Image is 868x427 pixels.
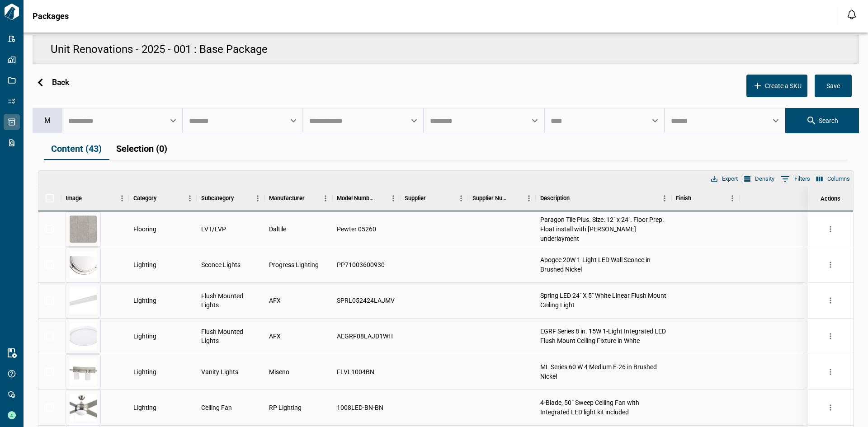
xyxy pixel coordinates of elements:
span: Progress Lighting [269,260,319,269]
button: Content (43) [44,138,109,160]
span: AFX [269,332,281,341]
div: package tabs [44,138,175,160]
button: Open [167,114,179,127]
img: thumbnail [70,394,97,421]
span: Miseno [269,367,289,376]
button: thumbnail [66,212,100,246]
span: Vanity Lights [201,367,238,376]
button: Sort [305,192,317,205]
button: Open [769,114,782,127]
button: thumbnail [66,248,100,282]
div: Manufacturer [269,186,305,211]
button: Menu [522,192,536,205]
button: more [824,294,837,307]
div: Model Number [332,186,400,211]
div: Category [129,186,197,211]
span: Sconce Lights [201,260,241,269]
div: Supplier [400,186,468,211]
span: Save [826,82,840,90]
span: RP Lighting [269,403,302,412]
button: thumbnail [66,283,100,318]
img: thumbnail [70,323,97,350]
div: Model Number [337,186,374,211]
button: thumbnail [66,319,100,353]
span: Lighting [133,332,156,341]
span: Spring LED 24" X 5" White Linear Flush Mount Ceiling Light [540,291,667,310]
img: thumbnail [70,358,97,385]
div: Supplier Number [472,186,509,211]
span: Flooring [133,225,156,234]
div: Category [133,186,156,211]
button: Sort [156,192,169,205]
button: Density [742,173,777,185]
span: FLVL1004BN [337,367,374,376]
span: Daltile [269,225,286,234]
button: Menu [319,192,332,205]
button: more [824,401,837,414]
button: more [824,329,837,343]
div: Image [61,186,129,211]
span: Flush Mounted Lights [201,327,260,345]
button: more [824,258,837,272]
span: 1008LED-BN-BN [337,403,383,412]
img: thumbnail [70,216,97,243]
button: more [824,222,837,236]
span: EGRF Series 8 in. 15W 1-Light Integrated LED Flush Mount Ceiling Fixture in White [540,327,667,346]
span: SPRL052424LAJMV [337,296,395,305]
button: Sort [570,192,582,205]
button: Menu [115,192,129,205]
button: Selection (0) [109,138,175,160]
span: Lighting [133,367,156,376]
span: PP71003600930 [337,260,385,269]
button: Open [649,114,661,127]
button: Sort [509,192,522,205]
div: Manufacturer [264,186,332,211]
button: Sort [234,192,246,205]
button: Menu [251,192,264,205]
span: Lighting [133,403,156,412]
span: AEGRF08LAJD1WH [337,332,393,341]
button: Menu [454,192,468,205]
span: Create a SKU [765,82,802,90]
button: Open notification feed [844,7,859,22]
button: Sort [82,192,94,205]
button: thumbnail [66,390,100,425]
button: thumbnail [66,355,100,389]
div: Finish [671,186,739,211]
span: Paragon Tile Plus. Size: 12" x 24". Floor Prep: Float install with [PERSON_NAME] underlayment [540,215,667,244]
span: Search [819,117,838,125]
div: Description [540,186,570,211]
span: Lighting [133,296,156,305]
span: Apogee 20W 1-Light LED Wall Sconce in Brushed Nickel [540,255,667,274]
img: thumbnail [70,287,97,314]
span: 4-Blade, 50” Sweep Ceiling Fan with Integrated LED light kit included [540,398,667,417]
button: Save [815,75,852,97]
button: Menu [658,192,671,205]
div: Image [66,186,82,211]
button: Sort [374,192,387,205]
div: Description [536,186,671,211]
span: Lighting [133,260,156,269]
div: Subcategory [201,186,234,211]
button: Open [528,114,541,127]
button: Menu [183,192,197,205]
button: Create a SKU [746,75,807,97]
button: Open [408,114,420,127]
button: Search [785,108,859,133]
span: LVT/LVP [201,225,226,234]
span: Flush Mounted Lights [201,291,260,310]
div: Actions [808,186,853,211]
div: Supplier [405,186,426,211]
h5: Unit Renovations - 2025 - 001 : Base Package [51,42,841,56]
img: thumbnail [70,251,97,278]
button: Sort [691,192,704,205]
span: Packages [33,12,69,21]
div: Subcategory [197,186,264,211]
button: Select columns [814,173,852,185]
button: Menu [387,192,400,205]
span: Back [52,77,69,87]
button: more [824,365,837,379]
span: AFX [269,296,281,305]
button: Sort [426,192,439,205]
span: ML Series 60 W 4 Medium E-26 in Brushed Nickel [540,362,667,381]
